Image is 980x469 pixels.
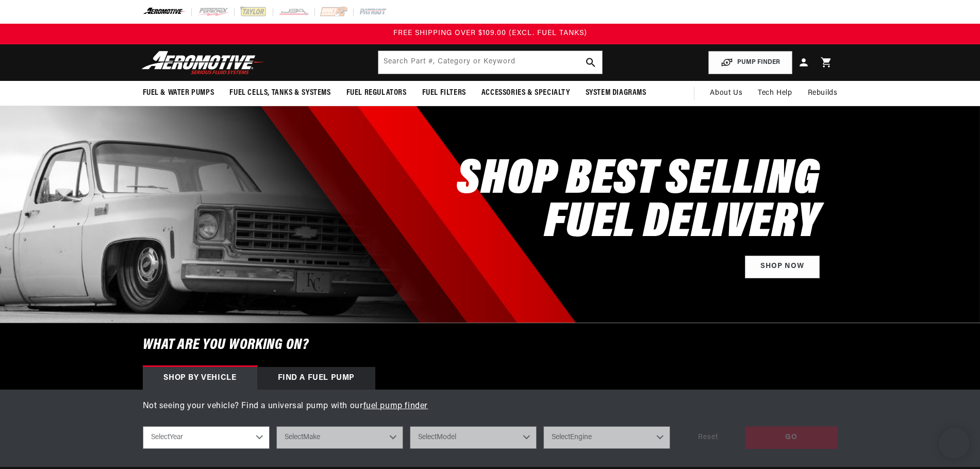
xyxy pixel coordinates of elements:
[758,88,792,99] span: Tech Help
[708,51,792,74] button: PUMP FINDER
[414,81,474,105] summary: Fuel Filters
[702,81,750,106] a: About Us
[410,426,537,449] select: Model
[750,81,800,106] summary: Tech Help
[143,400,838,413] p: Not seeing your vehicle? Find a universal pump with our
[579,51,602,74] button: search button
[710,89,742,97] span: About Us
[808,88,838,99] span: Rebuilds
[229,88,330,98] span: Fuel Cells, Tanks & Systems
[393,29,587,37] span: FREE SHIPPING OVER $109.00 (EXCL. FUEL TANKS)
[800,81,845,106] summary: Rebuilds
[257,367,376,390] div: Find a Fuel Pump
[346,88,407,98] span: Fuel Regulators
[745,256,820,279] a: Shop Now
[117,323,863,367] h6: What are you working on?
[143,426,270,449] select: Year
[543,426,670,449] select: Engine
[363,402,428,410] a: fuel pump finder
[143,367,257,390] div: Shop by vehicle
[135,81,222,105] summary: Fuel & Water Pumps
[378,51,602,74] input: Search by Part Number, Category or Keyword
[276,426,403,449] select: Make
[139,51,268,75] img: Aeromotive
[578,81,654,105] summary: System Diagrams
[422,88,466,98] span: Fuel Filters
[222,81,338,105] summary: Fuel Cells, Tanks & Systems
[457,159,819,245] h2: SHOP BEST SELLING FUEL DELIVERY
[481,88,570,98] span: Accessories & Specialty
[586,88,646,98] span: System Diagrams
[339,81,414,105] summary: Fuel Regulators
[143,88,214,98] span: Fuel & Water Pumps
[474,81,578,105] summary: Accessories & Specialty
